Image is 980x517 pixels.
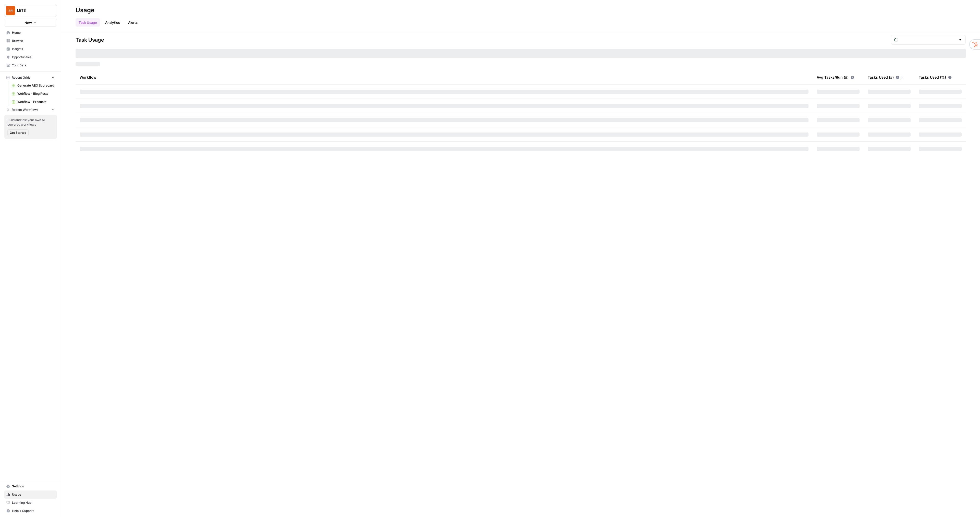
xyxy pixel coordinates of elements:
span: Webflow - Products [17,100,55,104]
button: Help + Support [4,507,57,515]
div: Workflow [80,70,808,84]
a: Home [4,29,57,37]
span: Browse [12,39,55,43]
span: Task Usage [76,36,104,43]
span: Build and test your own AI powered workflows [7,118,54,127]
img: LETS Logo [6,6,15,15]
span: Recent Grids [12,75,30,80]
button: Workspace: LETS [4,4,57,17]
button: New [4,19,57,27]
button: Get Started [7,129,29,136]
a: Opportunities [4,53,57,61]
a: Usage [4,490,57,499]
span: Help + Support [12,509,55,513]
span: New [24,20,32,25]
span: Home [12,30,55,35]
a: Settings [4,482,57,490]
div: Usage [76,6,94,14]
a: Browse [4,37,57,45]
span: Opportunities [12,55,55,59]
button: Recent Grids [4,74,57,81]
a: Analytics [102,18,123,27]
button: Recent Workflows [4,106,57,114]
a: Webflow - Products [9,98,57,106]
span: Learning Hub [12,500,55,505]
a: Task Usage [76,18,100,27]
div: Tasks Used (#) [868,70,903,84]
span: Usage [12,492,55,497]
a: Alerts [125,18,141,27]
span: Get Started [10,130,26,135]
a: Webflow - Blog Posts [9,90,57,98]
a: Insights [4,45,57,53]
span: Settings [12,484,55,489]
span: Webflow - Blog Posts [17,91,55,96]
span: LETS [17,8,48,13]
a: Learning Hub [4,499,57,507]
div: Tasks Used (%) [919,70,952,84]
a: Your Data [4,61,57,69]
span: Insights [12,47,55,51]
span: Your Data [12,63,55,68]
a: Generate AEO Scorecard [9,81,57,90]
span: Generate AEO Scorecard [17,83,55,88]
span: Recent Workflows [12,107,38,112]
div: Avg Tasks/Run (#) [817,70,854,84]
